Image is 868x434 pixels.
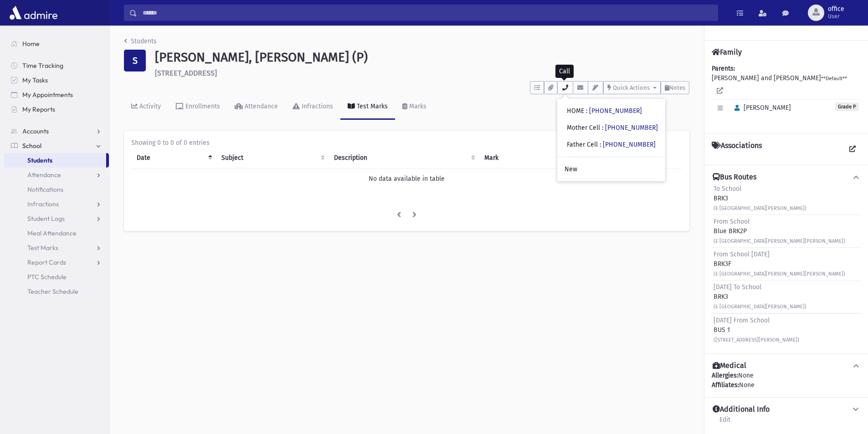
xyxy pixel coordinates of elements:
a: [PHONE_NUMBER] [589,107,642,115]
a: [PHONE_NUMBER] [603,141,656,148]
a: Marks [395,94,434,120]
a: Infractions [285,94,340,120]
nav: breadcrumb [124,36,157,50]
a: Test Marks [340,94,395,120]
th: Subject: activate to sort column ascending [216,148,329,168]
div: Attendance [243,102,278,110]
input: Search [137,5,718,21]
span: Teacher Schedule [27,287,78,296]
span: PTC Schedule [27,273,67,281]
div: Infractions [300,102,333,110]
span: Student Logs [27,214,65,223]
span: [DATE] To School [714,283,761,291]
a: PTC Schedule [4,270,109,284]
button: Quick Actions [603,81,661,94]
span: [DATE] From School [714,317,770,324]
div: Father Cell [567,140,656,149]
a: Accounts [4,124,109,138]
a: Home [4,36,109,51]
a: Attendance [227,94,285,120]
small: ([STREET_ADDRESS][PERSON_NAME]) [714,337,799,343]
small: (E [GEOGRAPHIC_DATA][PERSON_NAME][PERSON_NAME]) [714,238,845,244]
div: Showing 0 to 0 of 0 entries [131,138,682,148]
span: From School [DATE] [714,250,770,258]
div: None [712,371,861,390]
span: Notifications [27,185,63,194]
div: Enrollments [184,102,220,110]
span: [PERSON_NAME] [730,104,791,112]
span: : [586,107,587,115]
div: BRK3F [714,250,845,278]
h4: Additional Info [713,405,770,414]
div: [PERSON_NAME] and [PERSON_NAME] [712,64,861,126]
th: Description: activate to sort column ascending [329,148,479,168]
b: Allergies: [712,372,738,379]
a: Students [124,37,157,45]
button: Medical [712,361,861,371]
a: Test Marks [4,240,109,255]
span: To School [714,185,741,193]
span: Meal Attendance [27,229,77,237]
a: Students [4,153,106,168]
a: Enrollments [168,94,227,120]
span: My Tasks [22,76,48,84]
div: BRK3 [714,184,806,213]
span: School [22,142,41,150]
div: Marks [407,102,426,110]
button: Notes [661,81,689,94]
span: Notes [669,84,685,91]
small: (E [GEOGRAPHIC_DATA][PERSON_NAME]) [714,304,806,310]
a: Report Cards [4,255,109,270]
b: Affiliates: [712,381,739,389]
span: : [602,124,603,132]
span: User [828,13,844,20]
a: My Tasks [4,73,109,87]
img: AdmirePro [7,4,60,22]
h1: [PERSON_NAME], [PERSON_NAME] (P) [155,50,689,65]
th: Mark : activate to sort column ascending [479,148,567,168]
div: S [124,50,146,71]
span: : [600,141,601,148]
div: Blue BRK2P [714,217,845,245]
span: office [828,5,844,13]
div: BUS 1 [714,316,799,344]
a: Notifications [4,182,109,197]
td: No data available in table [131,168,682,189]
th: Date: activate to sort column descending [131,148,216,168]
div: Test Marks [355,102,388,110]
a: Activity [124,94,168,120]
span: Test Marks [27,244,58,252]
button: Bus Routes [712,173,861,182]
a: View all Associations [844,141,861,158]
div: BRK3 [714,282,806,311]
a: Edit [719,414,731,431]
div: HOME [567,106,642,116]
small: (E [GEOGRAPHIC_DATA][PERSON_NAME][PERSON_NAME]) [714,271,845,277]
h4: Family [712,48,742,56]
div: Activity [138,102,161,110]
a: Infractions [4,197,109,211]
b: Parents: [712,65,735,72]
button: Additional Info [712,405,861,414]
span: Time Tracking [22,61,63,70]
h4: Associations [712,141,762,158]
span: Home [22,40,40,48]
a: Meal Attendance [4,226,109,240]
h6: [STREET_ADDRESS] [155,69,689,77]
h4: Medical [713,361,746,371]
span: Report Cards [27,258,66,266]
span: My Reports [22,105,55,113]
span: Students [27,156,52,164]
a: My Appointments [4,87,109,102]
a: Time Tracking [4,58,109,73]
a: [PHONE_NUMBER] [605,124,658,132]
span: My Appointments [22,91,73,99]
a: Attendance [4,168,109,182]
a: Student Logs [4,211,109,226]
span: Quick Actions [613,84,650,91]
a: Teacher Schedule [4,284,109,299]
a: New [557,161,665,178]
small: (E [GEOGRAPHIC_DATA][PERSON_NAME]) [714,205,806,211]
div: None [712,380,861,390]
div: Mother Cell [567,123,658,133]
